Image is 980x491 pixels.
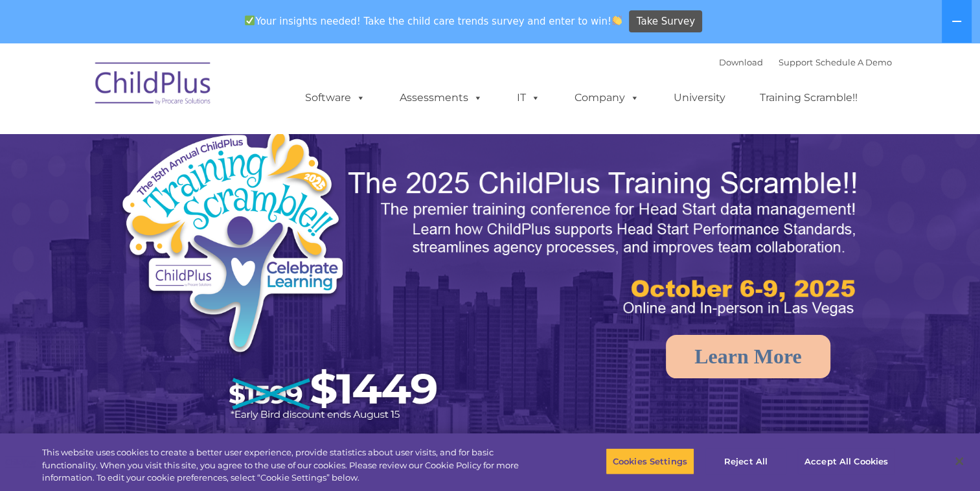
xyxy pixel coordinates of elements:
[705,448,786,475] button: Reject All
[719,57,763,67] a: Download
[666,335,830,378] a: Learn More
[562,85,652,111] a: Company
[89,53,218,118] img: ChildPlus by Procare Solutions
[629,10,702,33] a: Take Survey
[797,448,895,475] button: Accept All Cookies
[815,57,892,67] a: Schedule A Demo
[42,446,539,485] div: This website uses cookies to create a better user experience, provide statistics about user visit...
[180,86,220,95] span: Last name
[747,85,871,111] a: Training Scramble!!
[637,10,695,33] span: Take Survey
[292,85,378,111] a: Software
[779,57,813,67] a: Support
[606,448,694,475] button: Cookies Settings
[945,447,974,475] button: Close
[504,85,553,111] a: IT
[719,57,892,67] font: |
[180,139,235,148] span: Phone number
[387,85,496,111] a: Assessments
[612,16,622,25] img: 👏
[245,16,255,25] img: ✅
[661,85,738,111] a: University
[240,8,628,34] span: Your insights needed! Take the child care trends survey and enter to win!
